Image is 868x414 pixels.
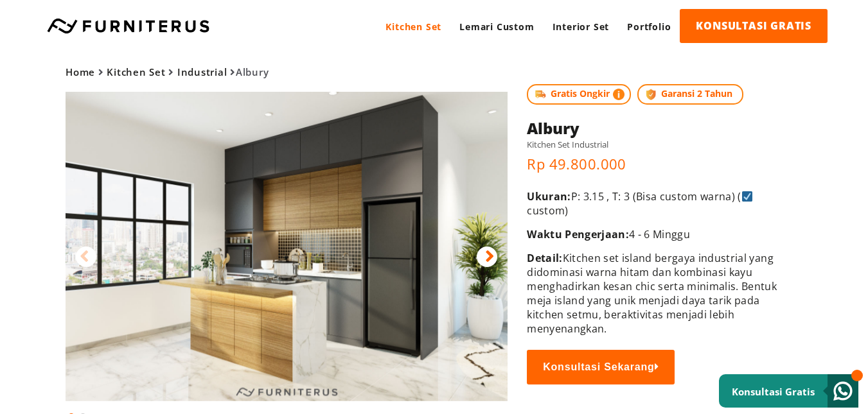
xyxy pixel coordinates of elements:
[527,227,784,241] p: 4 - 6 Minggu
[544,9,619,44] a: Interior Set
[742,191,752,202] img: ☑
[177,65,227,78] a: Industrial
[527,227,629,241] span: Waktu Pengerjaan:
[527,139,784,150] h5: Kitchen Set Industrial
[732,385,815,398] small: Konsultasi Gratis
[527,117,784,139] h1: Albury
[644,87,658,101] img: protect.png
[527,251,784,336] p: Kitchen set island bergaya industrial yang didominasi warna hitam dan kombinasi kayu menghadirkan...
[66,65,95,78] a: Home
[527,154,784,173] p: Rp 49.800.000
[527,251,562,265] span: Detail:
[618,9,680,44] a: Portfolio
[527,350,675,384] button: Konsultasi Sekarang
[680,9,828,43] a: KONSULTASI GRATIS
[719,374,858,408] a: Konsultasi Gratis
[107,65,165,78] a: Kitchen Set
[66,65,269,78] span: Albury
[533,87,547,101] img: shipping.jpg
[527,189,571,203] span: Ukuran:
[527,189,784,218] p: P: 3.15 , T: 3 (Bisa custom warna) ( custom)
[613,87,624,101] img: info-colored.png
[527,84,631,105] span: Gratis Ongkir
[450,9,543,44] a: Lemari Custom
[376,9,450,44] a: Kitchen Set
[637,84,743,105] span: Garansi 2 Tahun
